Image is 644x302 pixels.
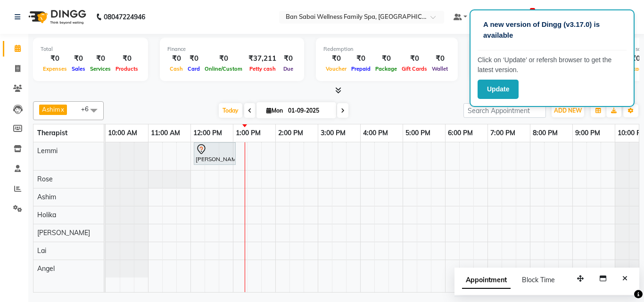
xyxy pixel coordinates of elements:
[280,53,297,64] div: ₹0
[429,65,450,72] span: Wallet
[167,65,185,72] span: Cash
[37,175,53,183] span: Rose
[285,104,332,118] input: 2025-09-01
[530,8,535,15] span: 3
[219,103,242,118] span: Today
[399,65,429,72] span: Gift Cards
[618,271,632,286] button: Close
[318,126,348,140] a: 3:00 PM
[37,229,90,237] span: [PERSON_NAME]
[185,65,202,72] span: Card
[323,45,450,53] div: Redemption
[573,126,603,140] a: 9:00 PM
[41,53,69,64] div: ₹0
[522,276,555,284] span: Block Time
[361,126,390,140] a: 4:00 PM
[462,272,511,289] span: Appointment
[37,246,46,255] span: Lai
[41,45,140,53] div: Total
[349,53,373,64] div: ₹0
[323,53,349,64] div: ₹0
[88,65,113,72] span: Services
[191,126,224,140] a: 12:00 PM
[399,53,429,64] div: ₹0
[245,53,280,64] div: ₹37,211
[149,126,182,140] a: 11:00 AM
[113,53,140,64] div: ₹0
[403,126,433,140] a: 5:00 PM
[69,65,88,72] span: Sales
[41,65,69,72] span: Expenses
[167,45,297,53] div: Finance
[349,65,373,72] span: Prepaid
[167,53,185,64] div: ₹0
[373,65,399,72] span: Package
[552,104,584,117] button: ADD NEW
[37,211,56,219] span: Holika
[530,126,560,140] a: 8:00 PM
[88,53,113,64] div: ₹0
[104,4,145,30] b: 08047224946
[463,103,546,118] input: Search Appointment
[185,53,202,64] div: ₹0
[446,126,475,140] a: 6:00 PM
[323,65,349,72] span: Voucher
[281,65,296,72] span: Due
[42,106,60,113] span: Ashim
[81,105,96,113] span: +6
[69,53,88,64] div: ₹0
[373,53,399,64] div: ₹0
[429,53,450,64] div: ₹0
[233,126,263,140] a: 1:00 PM
[483,19,621,41] p: A new version of Dingg (v3.17.0) is available
[202,65,245,72] span: Online/Custom
[247,65,278,72] span: Petty cash
[37,129,67,137] span: Therapist
[37,264,55,273] span: Angel
[113,65,140,72] span: Products
[106,126,140,140] a: 10:00 AM
[24,4,89,30] img: logo
[554,107,582,114] span: ADD NEW
[276,126,305,140] a: 2:00 PM
[478,55,627,75] p: Click on ‘Update’ or refersh browser to get the latest version.
[488,126,518,140] a: 7:00 PM
[195,144,235,163] div: [PERSON_NAME], TK01, 12:05 PM-01:05 PM, Swedish Massage (Medium Pressure)-60min
[264,107,285,114] span: Mon
[37,193,56,201] span: Ashim
[60,106,64,113] a: x
[202,53,245,64] div: ₹0
[37,147,58,155] span: Lemmi
[478,80,519,99] button: Update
